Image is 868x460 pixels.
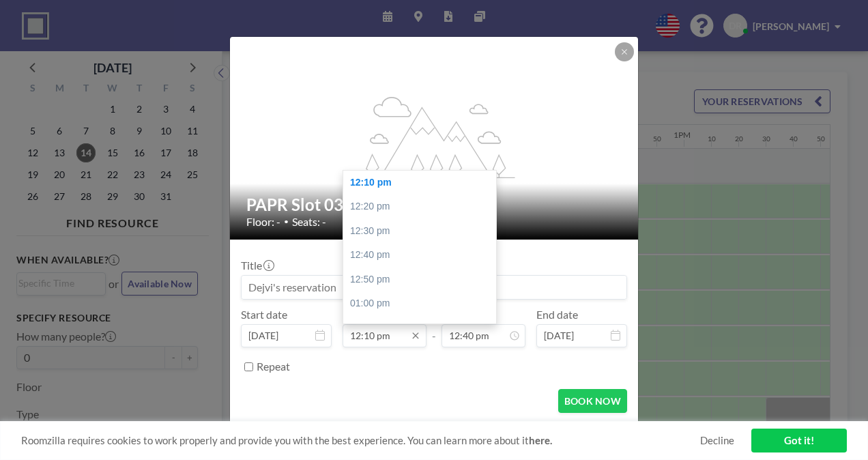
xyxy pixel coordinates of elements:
div: 01:10 pm [343,316,503,341]
div: 12:50 pm [343,268,503,292]
h2: PAPR Slot 03 [246,195,623,215]
a: here. [529,434,552,446]
button: BOOK NOW [558,389,627,413]
g: flex-grow: 1.2; [354,96,515,177]
span: Roomzilla requires cookies to work properly and provide you with the best experience. You can lea... [21,434,700,447]
span: - [432,313,436,343]
div: 12:20 pm [343,195,503,219]
div: 12:30 pm [343,219,503,244]
div: 01:00 pm [343,291,503,316]
label: End date [536,308,578,321]
span: • [284,216,289,227]
input: Dejvi's reservation [242,276,626,299]
label: Title [241,259,273,272]
a: Decline [700,434,734,447]
span: Seats: - [292,215,326,229]
a: Got it! [751,429,847,452]
label: Start date [241,308,287,321]
span: Floor: - [246,215,280,229]
label: Repeat [257,360,290,373]
div: 12:10 pm [343,171,503,195]
div: 12:40 pm [343,243,503,268]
